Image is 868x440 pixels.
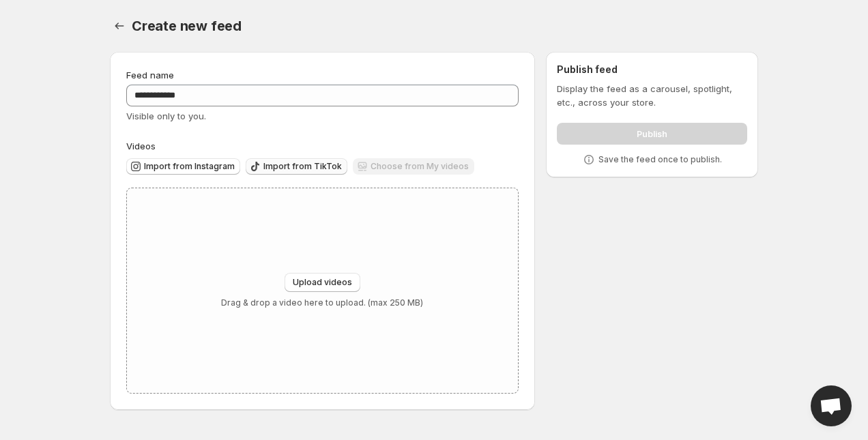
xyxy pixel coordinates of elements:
[246,158,347,175] button: Import from TikTok
[126,141,156,151] span: Videos
[132,18,242,34] span: Create new feed
[144,161,235,172] span: Import from Instagram
[598,154,722,165] p: Save the feed once to publish.
[811,385,852,426] div: Open chat
[126,111,206,121] span: Visible only to you.
[557,63,747,76] h2: Publish feed
[285,273,360,292] button: Upload videos
[126,158,240,175] button: Import from Instagram
[557,82,747,109] p: Display the feed as a carousel, spotlight, etc., across your store.
[126,70,174,80] span: Feed name
[221,297,423,308] p: Drag & drop a video here to upload. (max 250 MB)
[110,16,129,35] button: Settings
[293,277,352,288] span: Upload videos
[263,161,342,172] span: Import from TikTok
